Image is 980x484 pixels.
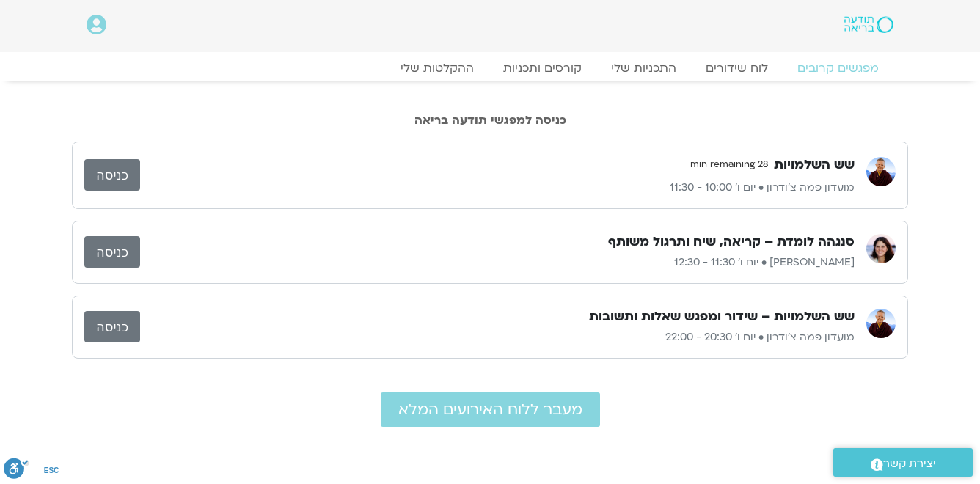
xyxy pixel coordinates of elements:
img: מיכל גורל [866,234,896,263]
a: כניסה [84,159,140,191]
h3: שש השלמויות [774,156,855,174]
p: מועדון פמה צ'ודרון • יום ו׳ 10:00 - 11:30 [140,179,855,197]
span: מעבר ללוח האירועים המלא [398,401,582,418]
img: מועדון פמה צ'ודרון [866,157,896,186]
span: יצירת קשר [883,454,936,474]
img: מועדון פמה צ'ודרון [866,309,896,338]
nav: Menu [87,61,893,76]
h3: שש השלמויות – שידור ומפגש שאלות ותשובות [589,308,855,326]
h3: סנגהה לומדת – קריאה, שיח ותרגול משותף [608,233,855,251]
a: התכניות שלי [596,61,691,76]
a: כניסה [84,236,140,268]
span: 28 min remaining [684,154,774,176]
p: [PERSON_NAME] • יום ו׳ 11:30 - 12:30 [140,254,855,271]
a: יצירת קשר [833,448,973,477]
a: לוח שידורים [691,61,783,76]
a: מפגשים קרובים [783,61,893,76]
h2: כניסה למפגשי תודעה בריאה [72,114,908,127]
p: מועדון פמה צ'ודרון • יום ו׳ 20:30 - 22:00 [140,329,855,346]
a: כניסה [84,311,140,342]
a: ההקלטות שלי [386,61,489,76]
a: מעבר ללוח האירועים המלא [381,392,600,427]
a: קורסים ותכניות [489,61,596,76]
